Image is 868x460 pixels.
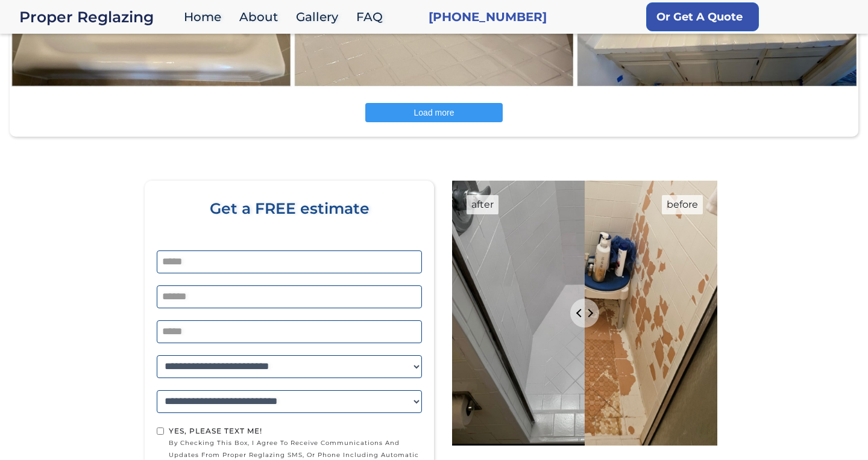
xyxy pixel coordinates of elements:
div: Get a FREE estimate [157,200,422,250]
a: Or Get A Quote [646,2,759,31]
div: Proper Reglazing [19,8,178,25]
a: About [233,4,290,30]
a: FAQ [350,4,395,30]
a: [PHONE_NUMBER] [429,8,547,25]
input: Yes, Please text me!by checking this box, I agree to receive communications and updates from Prop... [157,427,164,435]
a: Home [178,4,233,30]
button: Load more posts [365,103,503,122]
div: Yes, Please text me! [169,425,422,437]
a: Gallery [290,4,350,30]
span: Load more [414,108,454,117]
a: home [19,8,178,25]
